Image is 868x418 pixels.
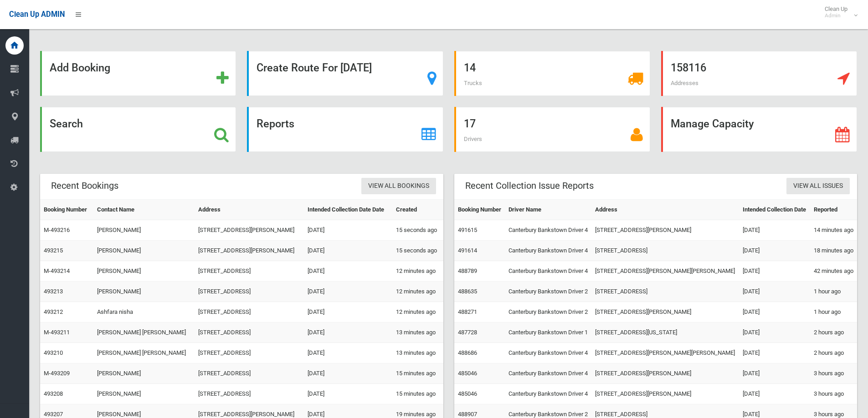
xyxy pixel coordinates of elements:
td: [DATE] [739,384,810,404]
a: 488635 [458,288,477,295]
td: [DATE] [739,322,810,343]
td: [DATE] [739,363,810,384]
td: 2 hours ago [810,343,857,363]
td: [DATE] [739,343,810,363]
td: [STREET_ADDRESS][PERSON_NAME] [591,384,739,404]
td: Canterbury Bankstown Driver 2 [505,282,592,302]
td: Canterbury Bankstown Driver 4 [505,241,592,261]
td: 13 minutes ago [392,343,443,363]
td: [DATE] [739,282,810,302]
td: [STREET_ADDRESS][PERSON_NAME][PERSON_NAME] [591,261,739,282]
strong: Create Route For [DATE] [257,61,372,74]
th: Booking Number [40,200,93,220]
td: [PERSON_NAME] [93,241,195,261]
td: Canterbury Bankstown Driver 4 [505,363,592,384]
td: 12 minutes ago [392,261,443,282]
td: [STREET_ADDRESS] [195,282,303,302]
td: [DATE] [304,384,392,404]
span: Trucks [464,80,482,86]
a: 14 Trucks [454,51,650,96]
a: Search [40,107,236,152]
td: 14 minutes ago [810,220,857,241]
th: Intended Collection Date Date [304,200,392,220]
td: Canterbury Bankstown Driver 4 [505,220,592,241]
td: 42 minutes ago [810,261,857,282]
td: [DATE] [304,363,392,384]
a: M-493209 [44,370,70,377]
a: 488271 [458,308,477,315]
td: 3 hours ago [810,363,857,384]
td: [STREET_ADDRESS] [195,261,303,282]
a: 488789 [458,267,477,274]
td: [STREET_ADDRESS] [195,343,303,363]
strong: 158116 [671,61,706,74]
td: [STREET_ADDRESS][US_STATE] [591,322,739,343]
td: 3 hours ago [810,384,857,404]
a: 491615 [458,227,477,233]
a: M-493216 [44,227,70,233]
a: View All Bookings [361,178,436,195]
a: Manage Capacity [661,107,857,152]
span: Clean Up [820,5,857,19]
a: 488686 [458,349,477,356]
td: [DATE] [739,261,810,282]
header: Recent Collection Issue Reports [454,177,605,195]
a: 493212 [44,308,63,315]
a: 493207 [44,411,63,418]
td: 12 minutes ago [392,282,443,302]
td: [STREET_ADDRESS] [591,241,739,261]
td: 1 hour ago [810,282,857,302]
td: [STREET_ADDRESS] [195,363,303,384]
small: Admin [825,12,847,19]
td: Canterbury Bankstown Driver 4 [505,384,592,404]
td: 15 minutes ago [392,363,443,384]
a: Reports [247,107,443,152]
a: 493215 [44,247,63,254]
td: [PERSON_NAME] [93,261,195,282]
a: Create Route For [DATE] [247,51,443,96]
a: Add Booking [40,51,236,96]
strong: Search [50,117,83,130]
td: Canterbury Bankstown Driver 4 [505,261,592,282]
a: 485046 [458,390,477,397]
a: 17 Drivers [454,107,650,152]
td: [PERSON_NAME] [93,220,195,241]
td: [PERSON_NAME] [93,384,195,404]
strong: Manage Capacity [671,117,754,130]
th: Booking Number [454,200,505,220]
span: Drivers [464,136,482,142]
td: [STREET_ADDRESS][PERSON_NAME] [591,302,739,322]
a: 493213 [44,288,63,295]
td: [DATE] [304,241,392,261]
th: Contact Name [93,200,195,220]
a: 493210 [44,349,63,356]
td: [PERSON_NAME] [93,282,195,302]
td: Canterbury Bankstown Driver 2 [505,302,592,322]
a: 491614 [458,247,477,254]
td: [DATE] [304,322,392,343]
td: [DATE] [304,343,392,363]
td: [DATE] [304,282,392,302]
td: [DATE] [739,302,810,322]
td: 18 minutes ago [810,241,857,261]
td: [DATE] [304,261,392,282]
td: [PERSON_NAME] [93,363,195,384]
th: Created [392,200,443,220]
a: 487728 [458,329,477,336]
td: 15 minutes ago [392,384,443,404]
td: [STREET_ADDRESS][PERSON_NAME] [591,363,739,384]
td: 15 seconds ago [392,220,443,241]
th: Intended Collection Date [739,200,810,220]
th: Reported [810,200,857,220]
a: View All Issues [786,178,850,195]
span: Addresses [671,80,699,86]
td: [DATE] [304,220,392,241]
a: 485046 [458,370,477,377]
a: 488907 [458,411,477,418]
td: [STREET_ADDRESS] [195,302,303,322]
td: [STREET_ADDRESS] [195,322,303,343]
td: [STREET_ADDRESS] [591,282,739,302]
strong: Add Booking [50,61,110,74]
td: [STREET_ADDRESS][PERSON_NAME] [195,220,303,241]
td: [STREET_ADDRESS][PERSON_NAME][PERSON_NAME] [591,343,739,363]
